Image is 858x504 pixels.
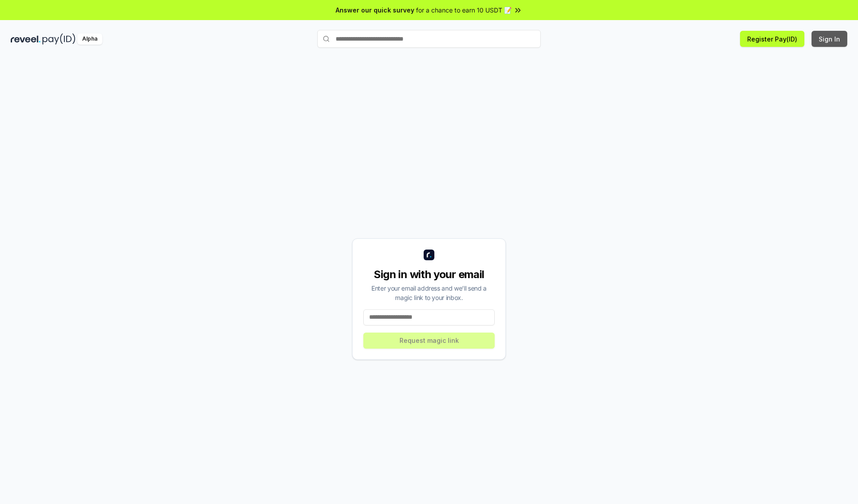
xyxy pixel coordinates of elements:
[363,283,495,302] div: Enter your email address and we’ll send a magic link to your inbox.
[416,5,512,15] span: for a chance to earn 10 USDT 📝
[336,5,414,15] span: Answer our quick survey
[740,31,804,47] button: Register Pay(ID)
[77,33,102,45] div: Alpha
[11,33,41,45] img: reveel_dark
[363,267,495,282] div: Sign in with your email
[42,33,76,45] img: pay_id
[812,31,847,47] button: Sign In
[424,250,434,260] img: logo_small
